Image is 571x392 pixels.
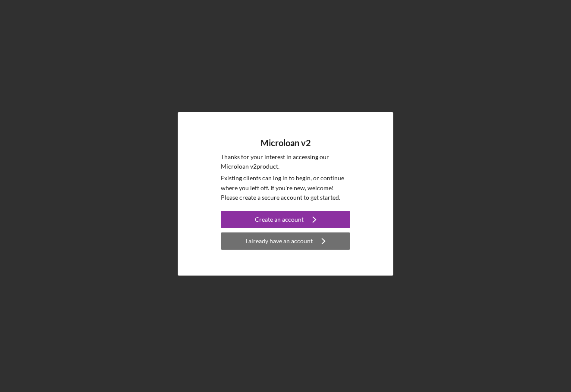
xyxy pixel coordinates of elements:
div: I already have an account [245,232,313,250]
button: I already have an account [221,232,350,250]
div: Create an account [255,211,304,228]
p: Existing clients can log in to begin, or continue where you left off. If you're new, welcome! Ple... [221,173,350,202]
a: Create an account [221,211,350,230]
button: Create an account [221,211,350,228]
h4: Microloan v2 [260,138,311,148]
p: Thanks for your interest in accessing our Microloan v2 product. [221,152,350,172]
